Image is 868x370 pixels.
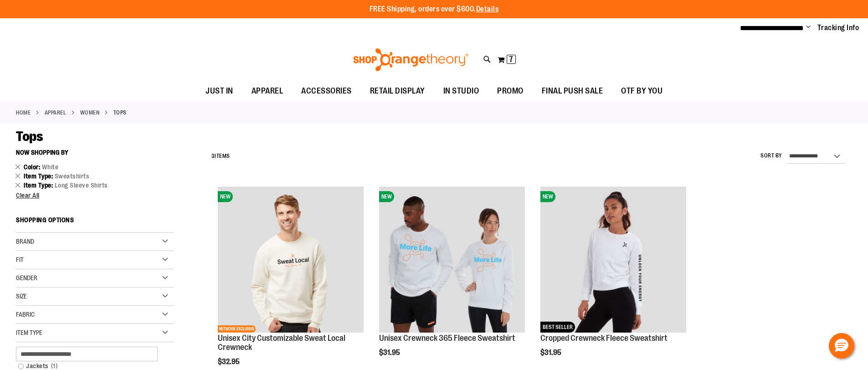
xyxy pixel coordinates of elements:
span: $32.95 [218,358,241,366]
img: Cropped Crewneck Fleece Sweatshirt [540,187,686,333]
button: Account menu [806,23,811,32]
span: Fabric [16,311,35,318]
img: Shop Orangetheory [352,48,470,71]
a: RETAIL DISPLAY [361,81,434,102]
a: Unisex City Customizable Sweat Local CrewneckNEWNETWORK EXCLUSIVE [218,187,364,334]
a: APPAREL [242,81,293,101]
a: Unisex Crewneck 365 Fleece SweatshirtNEW [379,187,525,334]
span: 3 [211,153,215,159]
span: Item Type [24,182,55,189]
button: Hello, have a question? Let’s chat. [829,333,854,359]
a: Clear All [16,192,174,198]
h2: Items [211,149,230,163]
span: NEW [379,191,394,202]
span: Sweatshirts [55,172,90,180]
span: Brand [16,238,34,245]
a: Unisex Crewneck 365 Fleece Sweatshirt [379,334,515,343]
span: FINAL PUSH SALE [542,81,603,101]
strong: Shopping Options [16,212,174,233]
span: ACCESSORIES [301,81,352,101]
a: Cropped Crewneck Fleece SweatshirtNEWBEST SELLER [540,187,686,334]
span: White [42,163,59,171]
a: PROMO [488,81,533,102]
a: IN STUDIO [434,81,488,102]
label: Sort By [760,152,782,160]
a: OTF BY YOU [612,81,672,102]
span: Long Sleeve Shirts [55,182,108,189]
span: Gender [16,274,37,281]
span: Size [16,292,27,300]
p: FREE Shipping, orders over $600. [370,4,499,15]
span: Fit [16,256,24,263]
span: Item Type [16,329,42,336]
a: APPAREL [45,109,67,117]
a: ACCESSORIES [292,81,361,102]
span: JUST IN [205,81,233,101]
span: Tops [16,129,43,144]
a: JUST IN [196,81,242,102]
a: Details [476,5,499,13]
span: BEST SELLER [540,322,575,333]
span: $31.95 [540,349,563,357]
button: Now Shopping by [16,145,73,160]
a: Tracking Info [817,23,859,33]
a: Home [16,109,31,117]
span: RETAIL DISPLAY [370,81,425,101]
a: FINAL PUSH SALE [533,81,612,102]
span: NEW [540,191,555,202]
img: Unisex Crewneck 365 Fleece Sweatshirt [379,187,525,333]
span: Color [24,163,42,171]
img: Unisex City Customizable Sweat Local Crewneck [218,187,364,333]
strong: Tops [113,109,127,117]
a: WOMEN [80,109,100,117]
span: Clear All [16,192,40,199]
a: Unisex City Customizable Sweat Local Crewneck [218,334,345,352]
span: $31.95 [379,349,401,357]
a: Cropped Crewneck Fleece Sweatshirt [540,334,668,343]
span: NETWORK EXCLUSIVE [218,325,256,333]
span: OTF BY YOU [621,81,663,101]
span: Item Type [24,172,55,180]
span: APPAREL [252,81,283,101]
span: NEW [218,191,233,202]
span: 7 [509,55,513,64]
span: IN STUDIO [443,81,479,101]
span: PROMO [497,81,524,101]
